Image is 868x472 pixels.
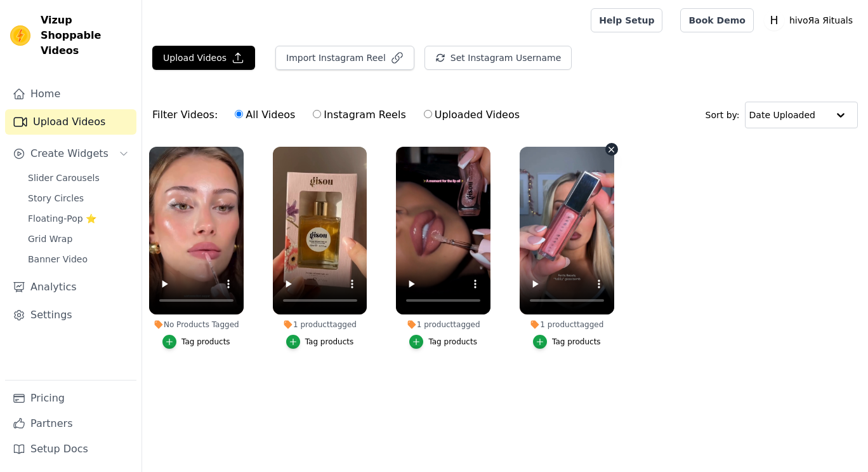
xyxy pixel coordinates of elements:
[5,274,136,300] a: Analytics
[312,107,406,123] label: Instagram Reels
[424,110,432,118] input: Uploaded Videos
[5,302,136,328] a: Settings
[552,337,601,347] div: Tag products
[5,386,136,411] a: Pricing
[428,337,477,347] div: Tag products
[520,320,614,330] div: 1 product tagged
[424,46,572,70] button: Set Instagram Username
[680,8,753,32] a: Book Demo
[162,335,230,349] button: Tag products
[409,335,477,349] button: Tag products
[41,13,131,58] span: Vizup Shoppable Videos
[396,320,490,330] div: 1 product tagged
[591,8,662,32] a: Help Setup
[5,411,136,436] a: Partners
[286,335,354,349] button: Tag products
[10,25,30,46] img: Vizup
[234,107,296,123] label: All Videos
[5,81,136,107] a: Home
[28,212,96,225] span: Floating-Pop ⭐
[152,100,527,130] div: Filter Videos:
[5,436,136,462] a: Setup Docs
[275,46,414,70] button: Import Instagram Reel
[5,141,136,166] button: Create Widgets
[30,146,109,161] span: Create Widgets
[706,102,858,128] div: Sort by:
[152,46,255,70] button: Upload Videos
[313,110,321,118] input: Instagram Reels
[784,9,858,32] p: hivoЯa Яituals
[28,233,72,245] span: Grid Wrap
[605,143,618,156] button: Video Delete
[770,14,778,27] text: H
[20,169,136,187] a: Slider Carousels
[20,210,136,227] a: Floating-Pop ⭐
[533,335,601,349] button: Tag products
[149,320,244,330] div: No Products Tagged
[181,337,230,347] div: Tag products
[764,9,858,32] button: H hivoЯa Яituals
[28,253,88,266] span: Banner Video
[5,109,136,135] a: Upload Videos
[273,320,367,330] div: 1 product tagged
[20,189,136,207] a: Story Circles
[20,230,136,248] a: Grid Wrap
[20,250,136,268] a: Banner Video
[28,192,84,205] span: Story Circles
[305,337,354,347] div: Tag products
[423,107,520,123] label: Uploaded Videos
[235,110,243,118] input: All Videos
[28,172,100,184] span: Slider Carousels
